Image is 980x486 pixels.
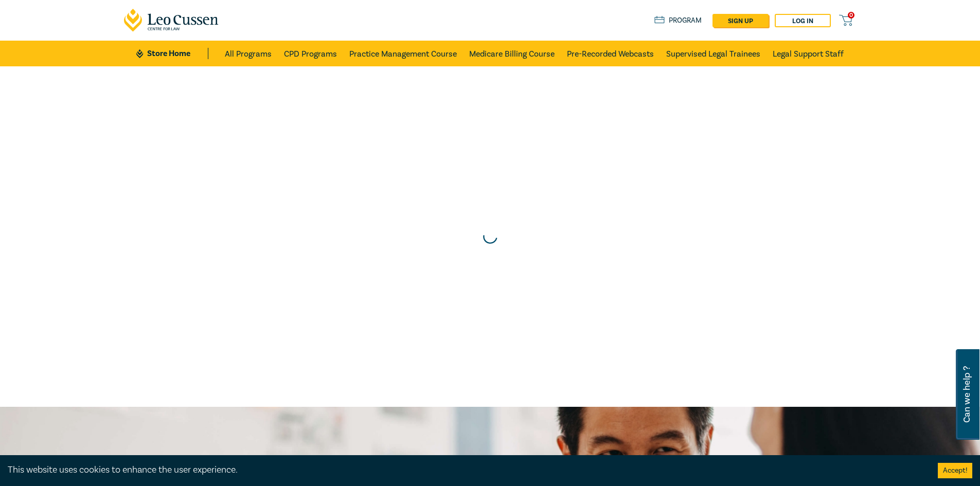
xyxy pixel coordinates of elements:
a: Program [654,15,702,26]
span: Can we help ? [962,355,972,434]
a: Supervised Legal Trainees [666,41,760,66]
span: 0 [848,12,854,19]
a: Store Home [136,48,208,59]
a: CPD Programs [284,41,337,66]
div: This website uses cookies to enhance the user experience. [8,463,922,477]
a: Log in [775,14,831,27]
a: Medicare Billing Course [469,41,555,66]
a: Practice Management Course [349,41,457,66]
a: Legal Support Staff [773,41,844,66]
a: Pre-Recorded Webcasts [567,41,654,66]
a: All Programs [225,41,272,66]
a: sign up [712,14,769,27]
button: Accept cookies [938,463,972,478]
